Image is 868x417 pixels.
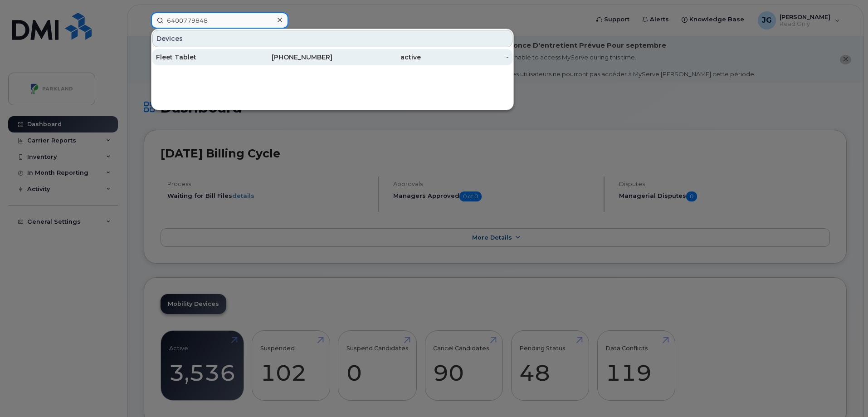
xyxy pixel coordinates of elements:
[421,53,509,62] div: -
[244,53,333,62] div: [PHONE_NUMBER]
[152,30,512,47] div: Devices
[156,53,244,62] div: Fleet Tablet
[332,53,421,62] div: active
[152,49,512,65] a: Fleet Tablet[PHONE_NUMBER]active-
